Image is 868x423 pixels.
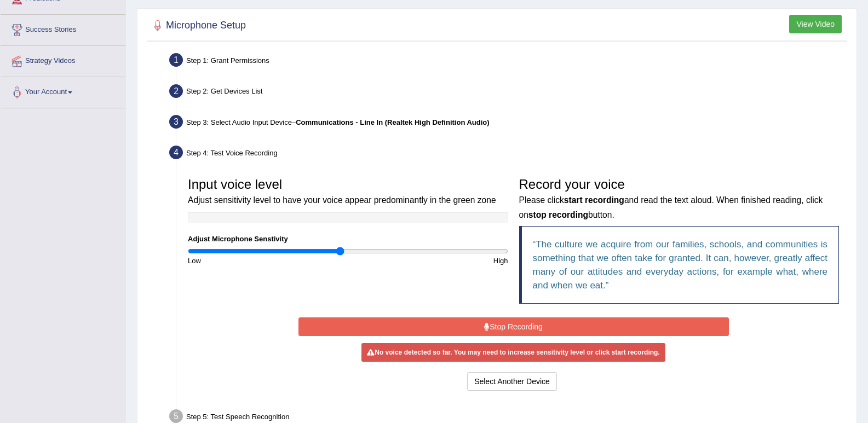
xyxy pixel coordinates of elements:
[1,15,125,42] a: Success Stories
[467,372,557,391] button: Select Another Device
[1,46,125,73] a: Strategy Videos
[188,195,496,205] small: Adjust sensitivity level to have your voice appear predominantly in the green zone
[519,177,840,221] h3: Record your voice
[296,118,489,126] b: Communications - Line In (Realtek High Definition Audio)
[564,195,624,205] b: start recording
[150,18,246,34] h2: Microphone Setup
[164,50,852,74] div: Step 1: Grant Permissions
[292,118,490,126] span: –
[1,77,125,105] a: Your Account
[164,81,852,105] div: Step 2: Get Devices List
[164,142,852,166] div: Step 4: Test Voice Recording
[164,112,852,136] div: Step 3: Select Audio Input Device
[519,195,823,219] small: Please click and read the text aloud. When finished reading, click on button.
[361,343,665,362] div: No voice detected so far. You may need to increase sensitivity level or click start recording.
[348,256,513,266] div: High
[188,177,508,206] h3: Input voice level
[188,234,288,244] label: Adjust Microphone Senstivity
[182,256,348,266] div: Low
[298,317,729,336] button: Stop Recording
[528,210,588,219] b: stop recording
[789,15,842,33] button: View Video
[533,239,828,291] q: The culture we acquire from our families, schools, and communities is something that we often tak...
